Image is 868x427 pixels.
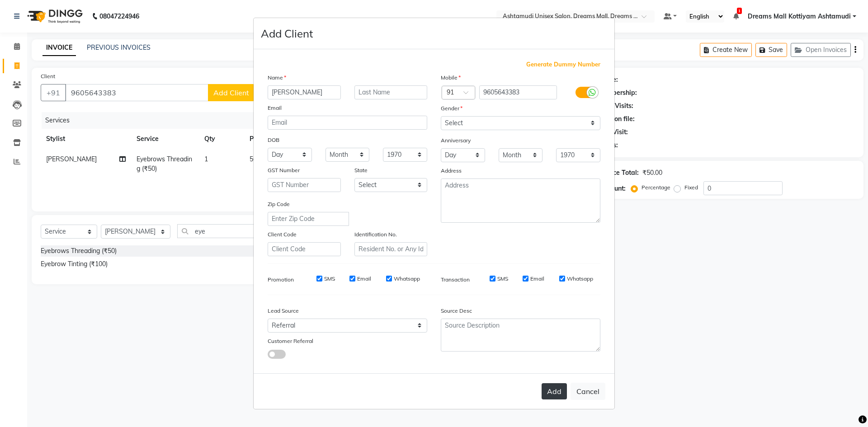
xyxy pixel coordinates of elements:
button: Add [542,383,567,399]
label: SMS [324,275,335,283]
input: GST Number [268,178,341,192]
label: Customer Referral [268,337,313,345]
label: Name [268,74,286,82]
input: Enter Zip Code [268,212,349,226]
label: Promotion [268,276,294,284]
label: Client Code [268,230,297,239]
span: Generate Dummy Number [526,60,600,69]
label: Lead Source [268,307,299,315]
input: First Name [268,85,341,99]
input: Mobile [479,85,557,99]
h4: Add Client [261,25,313,42]
label: SMS [497,275,508,283]
label: Transaction [441,276,470,284]
label: Whatsapp [394,275,420,283]
input: Resident No. or Any Id [354,242,428,256]
input: Client Code [268,242,341,256]
label: Email [530,275,544,283]
label: Address [441,167,462,175]
label: DOB [268,136,279,144]
label: Email [357,275,371,283]
input: Email [268,116,427,130]
button: Cancel [571,383,605,400]
label: Identification No. [354,230,397,239]
label: Gender [441,104,462,113]
label: State [354,166,368,174]
label: Email [268,104,282,112]
label: Mobile [441,74,461,82]
label: Whatsapp [567,275,593,283]
label: Zip Code [268,200,290,208]
label: GST Number [268,166,300,174]
input: Last Name [354,85,428,99]
label: Anniversary [441,136,471,145]
label: Source Desc [441,307,472,315]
